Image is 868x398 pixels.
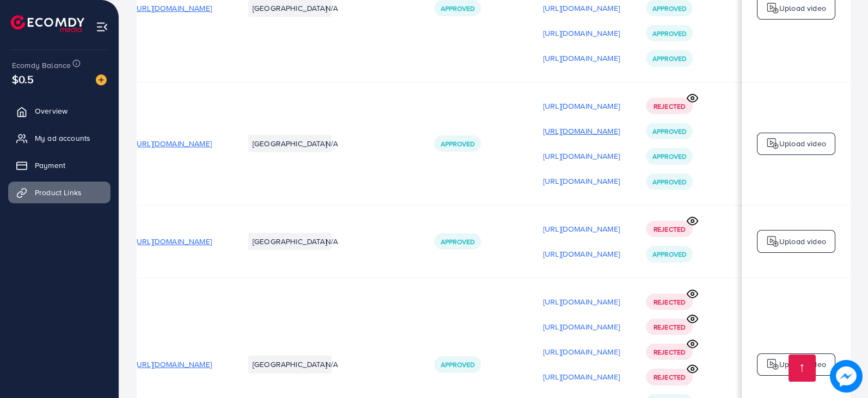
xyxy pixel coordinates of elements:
[325,359,338,370] span: N/A
[652,250,686,259] span: Approved
[8,154,110,176] a: Payment
[543,345,620,358] p: [URL][DOMAIN_NAME]
[35,105,67,116] span: Overview
[543,222,620,235] p: [URL][DOMAIN_NAME]
[135,236,212,247] span: [URL][DOMAIN_NAME]
[248,135,331,152] li: [GEOGRAPHIC_DATA]
[779,235,826,248] p: Upload video
[766,2,779,15] img: logo
[543,370,620,383] p: [URL][DOMAIN_NAME]
[779,358,826,371] p: Upload video
[135,359,212,370] span: [URL][DOMAIN_NAME]
[8,182,110,203] a: Product Links
[652,177,686,186] span: Approved
[543,52,620,65] p: [URL][DOMAIN_NAME]
[543,320,620,333] p: [URL][DOMAIN_NAME]
[543,100,620,113] p: [URL][DOMAIN_NAME]
[12,71,34,87] span: $0.5
[654,102,685,111] span: Rejected
[12,60,71,71] span: Ecomdy Balance
[441,4,475,13] span: Approved
[543,2,620,15] p: [URL][DOMAIN_NAME]
[654,322,685,332] span: Rejected
[654,372,685,382] span: Rejected
[652,127,686,136] span: Approved
[325,3,338,14] span: N/A
[441,237,475,246] span: Approved
[654,225,685,234] span: Rejected
[96,21,108,33] img: menu
[766,137,779,150] img: logo
[35,133,90,144] span: My ad accounts
[35,160,65,171] span: Payment
[543,125,620,138] p: [URL][DOMAIN_NAME]
[779,137,826,150] p: Upload video
[779,2,826,15] p: Upload video
[654,297,685,307] span: Rejected
[135,138,212,149] span: [URL][DOMAIN_NAME]
[135,3,212,14] span: [URL][DOMAIN_NAME]
[543,150,620,163] p: [URL][DOMAIN_NAME]
[248,356,331,373] li: [GEOGRAPHIC_DATA]
[543,295,620,308] p: [URL][DOMAIN_NAME]
[8,127,110,149] a: My ad accounts
[652,4,686,13] span: Approved
[543,27,620,40] p: [URL][DOMAIN_NAME]
[652,54,686,63] span: Approved
[766,235,779,248] img: logo
[766,358,779,371] img: logo
[441,139,475,148] span: Approved
[441,360,475,369] span: Approved
[543,175,620,188] p: [URL][DOMAIN_NAME]
[35,187,82,198] span: Product Links
[325,236,338,247] span: N/A
[248,233,331,250] li: [GEOGRAPHIC_DATA]
[543,247,620,260] p: [URL][DOMAIN_NAME]
[654,347,685,357] span: Rejected
[652,152,686,161] span: Approved
[830,360,863,393] img: image
[11,15,84,32] img: logo
[8,100,110,122] a: Overview
[325,138,338,149] span: N/A
[652,29,686,38] span: Approved
[96,74,107,85] img: image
